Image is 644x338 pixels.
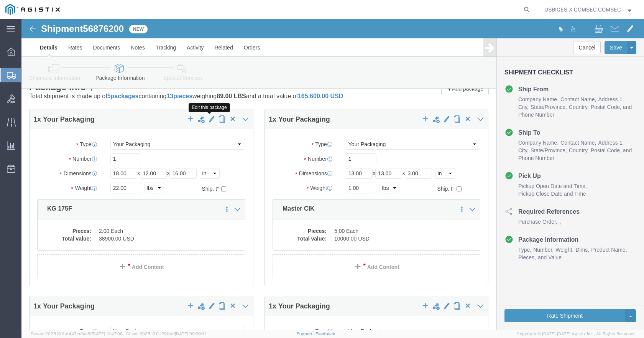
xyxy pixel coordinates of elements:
[315,331,335,336] a: Feedback
[517,331,635,337] span: Copyright © [DATE]-[DATE] Agistix Inc., All Rights Reserved
[297,331,316,336] a: Support
[21,19,644,330] iframe: FS Legacy Container
[544,5,621,14] span: USBICES-X COMSEC COMSEC
[544,5,634,14] button: USBICES-X COMSEC COMSEC
[5,4,60,15] img: logo
[126,331,206,336] span: Client: 2025.19.0-129fbcf
[92,331,123,336] span: [DATE] 10:47:06
[31,331,123,336] span: Server: 2025.19.0-d447cefac8f
[175,331,206,336] span: [DATE] 09:39:01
